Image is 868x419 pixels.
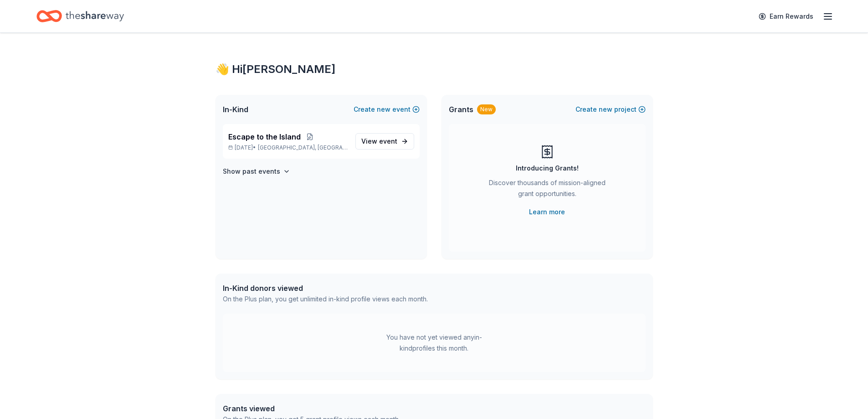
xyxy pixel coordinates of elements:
button: Createnewevent [354,104,420,115]
div: You have not yet viewed any in-kind profiles this month. [377,332,491,354]
h4: Show past events [223,166,280,177]
a: Learn more [529,207,565,217]
div: On the Plus plan, you get unlimited in-kind profile views each month. [223,294,428,305]
div: Grants viewed [223,403,400,414]
span: event [379,137,397,145]
button: Createnewproject [575,104,646,115]
span: new [377,104,390,115]
div: 👋 Hi [PERSON_NAME] [216,62,653,77]
a: Earn Rewards [753,8,819,25]
a: Home [36,5,124,27]
span: [GEOGRAPHIC_DATA], [GEOGRAPHIC_DATA] [258,144,348,151]
a: View event [355,133,414,150]
span: View [361,136,397,147]
div: Introducing Grants! [516,163,579,174]
span: Escape to the Island [228,131,301,142]
button: Show past events [223,166,290,177]
div: Discover thousands of mission-aligned grant opportunities. [485,177,609,203]
span: Grants [449,104,473,115]
p: [DATE] • [228,144,348,151]
div: In-Kind donors viewed [223,283,428,294]
span: In-Kind [223,104,248,115]
span: new [599,104,612,115]
div: New [477,104,496,114]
